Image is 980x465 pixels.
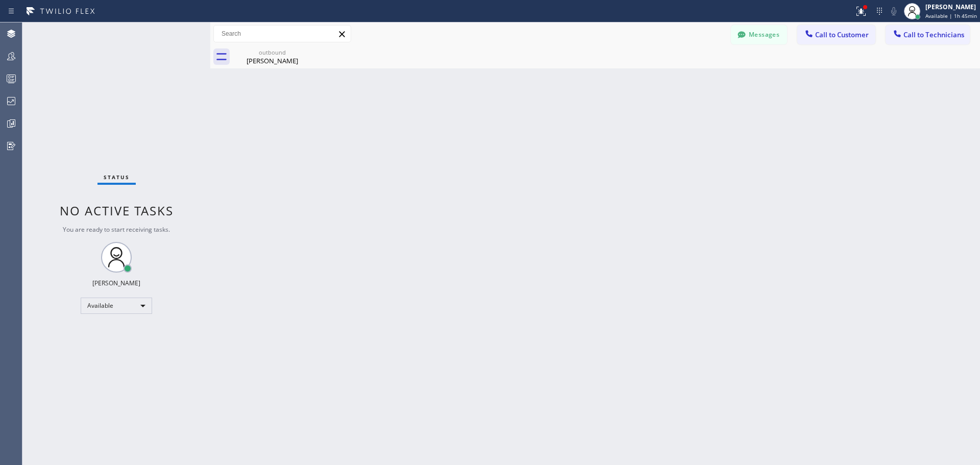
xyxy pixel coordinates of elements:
button: Call to Technicians [886,25,970,44]
div: Available [81,298,152,314]
div: [PERSON_NAME] [92,279,140,287]
span: Call to Technicians [903,30,964,39]
button: Mute [887,4,901,18]
div: outbound [234,48,311,56]
button: Messages [731,25,787,44]
span: Available | 1h 45min [925,12,977,19]
span: You are ready to start receiving tasks. [63,225,170,234]
button: Call to Customer [797,25,875,44]
span: No active tasks [60,202,174,219]
input: Search [214,26,351,42]
div: [PERSON_NAME] [234,56,311,65]
div: [PERSON_NAME] [925,3,977,11]
span: Status [104,174,130,181]
span: Call to Customer [815,30,869,39]
div: Doug Strain [234,45,311,68]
